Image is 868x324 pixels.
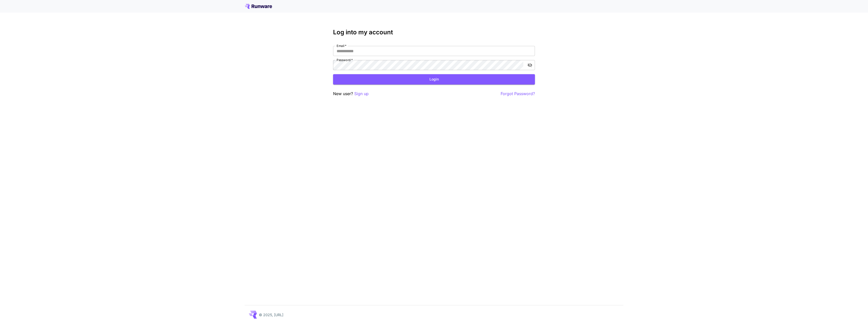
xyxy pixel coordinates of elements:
[337,58,353,62] label: Password
[333,29,535,36] h3: Log into my account
[259,312,283,317] p: © 2025, [URL]
[354,91,369,97] button: Sign up
[501,91,535,97] button: Forgot Password?
[333,91,369,97] p: New user?
[337,44,346,48] label: Email
[525,61,534,70] button: toggle password visibility
[333,74,535,85] button: Login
